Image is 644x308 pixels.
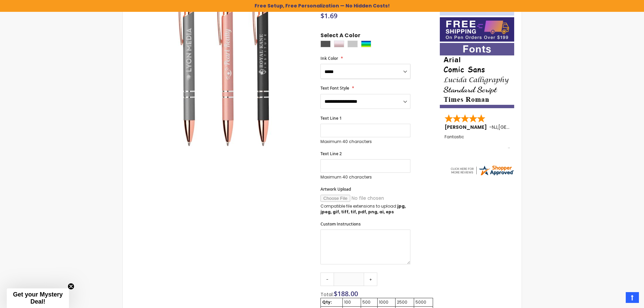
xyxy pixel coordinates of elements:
[415,300,431,305] div: 5000
[445,124,489,131] span: [PERSON_NAME]
[397,300,412,305] div: 2500
[320,203,406,214] strong: jpg, jpeg, gif, tiff, tif, pdf, png, ai, eps
[450,164,515,176] img: 4pens.com widget logo
[337,289,358,298] span: 188.00
[334,289,358,298] span: $
[320,291,334,298] span: Total:
[362,300,376,305] div: 500
[320,32,360,41] span: Select A Color
[320,85,349,91] span: Text Font Style
[334,41,344,47] div: Rose Gold
[320,139,410,144] p: Maximum 40 characters
[7,288,69,308] div: Get your Mystery Deal!Close teaser
[361,41,371,47] div: Assorted
[320,204,410,214] p: Compatible file extensions to upload:
[440,43,514,108] img: font-personalization-examples
[588,290,644,308] iframe: Google Customer Reviews
[322,299,332,305] strong: Qty:
[450,172,515,178] a: 4pens.com certificate URL
[320,115,342,121] span: Text Line 1
[320,55,338,61] span: Ink Color
[320,151,342,157] span: Text Line 2
[320,174,410,180] p: Maximum 40 characters
[320,41,331,47] div: Gunmetal
[498,124,548,131] span: [GEOGRAPHIC_DATA]
[489,124,548,131] span: - ,
[492,124,497,131] span: NJ
[348,41,358,47] div: Silver
[445,135,510,149] div: Fantastic
[13,291,63,305] span: Get your Mystery Deal!
[344,300,360,305] div: 100
[364,273,377,286] a: +
[320,11,337,20] span: $1.69
[320,221,361,227] span: Custom Instructions
[440,17,514,42] img: Free shipping on orders over $199
[320,273,334,286] a: -
[379,300,394,305] div: 1000
[320,186,351,192] span: Artwork Upload
[68,283,74,290] button: Close teaser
